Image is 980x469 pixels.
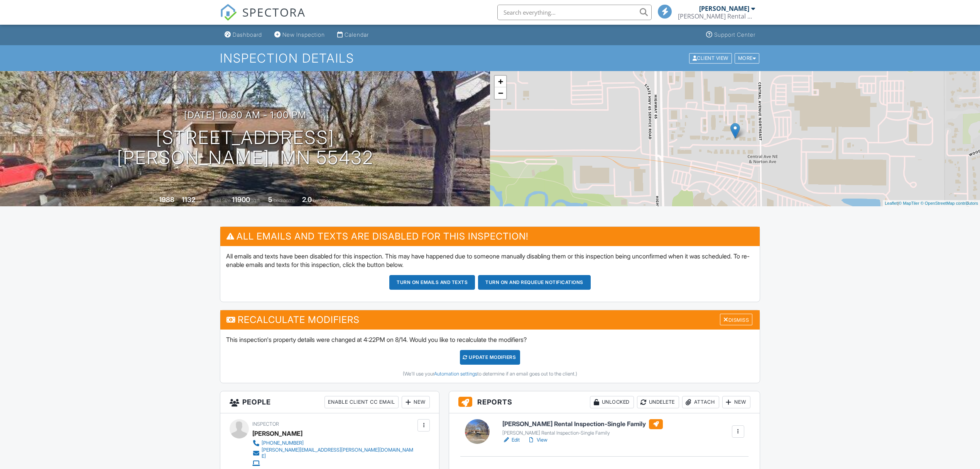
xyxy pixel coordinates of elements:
[703,28,759,42] a: Support Center
[527,436,547,444] a: View
[502,436,520,444] a: Edit
[478,275,591,290] button: Turn on and Requeue Notifications
[921,201,978,206] a: © OpenStreetMap contributors
[149,197,158,203] span: Built
[495,87,506,99] a: Zoom out
[262,440,304,446] div: [PHONE_NUMBER]
[117,127,373,168] h1: [STREET_ADDRESS] [PERSON_NAME], MN 55432
[502,430,663,436] div: [PERSON_NAME] Rental Inspection-Single Family
[345,31,369,38] div: Calendar
[220,4,237,21] img: The Best Home Inspection Software - Spectora
[159,195,174,204] div: 1988
[268,195,272,204] div: 5
[184,110,306,120] h3: [DATE] 10:30 am - 1:00 pm
[714,31,755,38] div: Support Center
[262,447,416,459] div: [PERSON_NAME][EMAIL_ADDRESS][PERSON_NAME][DOMAIN_NAME]
[495,76,506,87] a: Zoom in
[720,314,752,326] div: Dismiss
[449,391,760,413] h3: Reports
[271,28,328,42] a: New Inspection
[899,201,919,206] a: © MapTiler
[220,227,760,246] h3: All emails and texts are disabled for this inspection!
[252,421,279,427] span: Inspector
[502,419,663,429] h6: [PERSON_NAME] Rental Inspection-Single Family
[883,200,980,207] div: |
[220,310,760,329] h3: Recalculate Modifiers
[242,4,306,20] span: SPECTORA
[502,419,663,436] a: [PERSON_NAME] Rental Inspection-Single Family [PERSON_NAME] Rental Inspection-Single Family
[232,195,250,204] div: 11900
[637,396,679,408] div: Undelete
[220,51,760,65] h1: Inspection Details
[590,396,634,408] div: Unlocked
[252,439,416,447] a: [PHONE_NUMBER]
[274,197,295,203] span: bedrooms
[226,252,754,269] p: All emails and texts have been disabled for this inspection. This may have happened due to someon...
[497,5,652,20] input: Search everything...
[682,396,719,408] div: Attach
[215,197,231,203] span: Lot Size
[252,428,302,439] div: [PERSON_NAME]
[678,12,755,20] div: Fridley Rental Property Inspection Division
[251,197,261,203] span: sq.ft.
[233,31,262,38] div: Dashboard
[221,28,265,42] a: Dashboard
[282,31,325,38] div: New Inspection
[699,5,749,12] div: [PERSON_NAME]
[252,447,416,459] a: [PERSON_NAME][EMAIL_ADDRESS][PERSON_NAME][DOMAIN_NAME]
[313,197,335,203] span: bathrooms
[389,275,475,290] button: Turn on emails and texts
[460,350,520,365] div: UPDATE Modifiers
[182,195,195,204] div: 1132
[334,28,372,42] a: Calendar
[196,197,207,203] span: sq. ft.
[689,53,732,63] div: Client View
[885,201,897,206] a: Leaflet
[688,55,734,61] a: Client View
[434,371,477,377] a: Automation settings
[220,330,760,383] div: This inspection's property details were changed at 4:22PM on 8/14. Would you like to recalculate ...
[220,10,306,27] a: SPECTORA
[402,396,430,408] div: New
[324,396,399,408] div: Enable Client CC Email
[226,371,754,377] div: (We'll use your to determine if an email goes out to the client.)
[302,195,312,204] div: 2.0
[735,53,760,63] div: More
[722,396,750,408] div: New
[220,391,439,413] h3: People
